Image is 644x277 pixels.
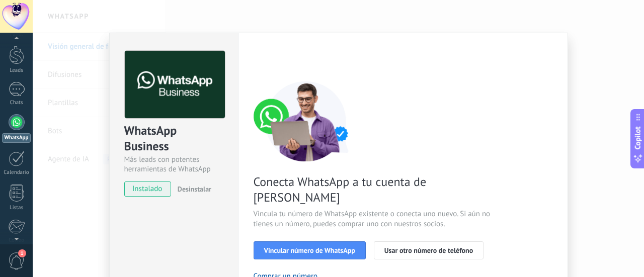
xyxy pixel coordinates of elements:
span: Usar otro número de teléfono [384,247,473,254]
span: instalado [125,181,171,197]
span: 1 [18,249,26,257]
img: logo_main.png [125,51,225,119]
div: Calendario [2,169,31,176]
div: Más leads con potentes herramientas de WhatsApp [124,155,223,174]
button: Usar otro número de teléfono [374,241,484,259]
div: Leads [2,67,31,74]
div: Chats [2,100,31,106]
button: Desinstalar [174,181,211,197]
span: Copilot [633,126,643,149]
div: WhatsApp Business [124,123,223,155]
span: Conecta WhatsApp a tu cuenta de [PERSON_NAME] [254,174,493,205]
span: Vincula tu número de WhatsApp existente o conecta uno nuevo. Si aún no tienes un número, puedes c... [254,209,493,229]
span: Desinstalar [178,184,211,194]
div: WhatsApp [2,133,31,143]
div: Listas [2,205,31,211]
span: Vincular número de WhatsApp [264,247,355,254]
img: connect number [254,81,359,161]
button: Vincular número de WhatsApp [254,241,366,259]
